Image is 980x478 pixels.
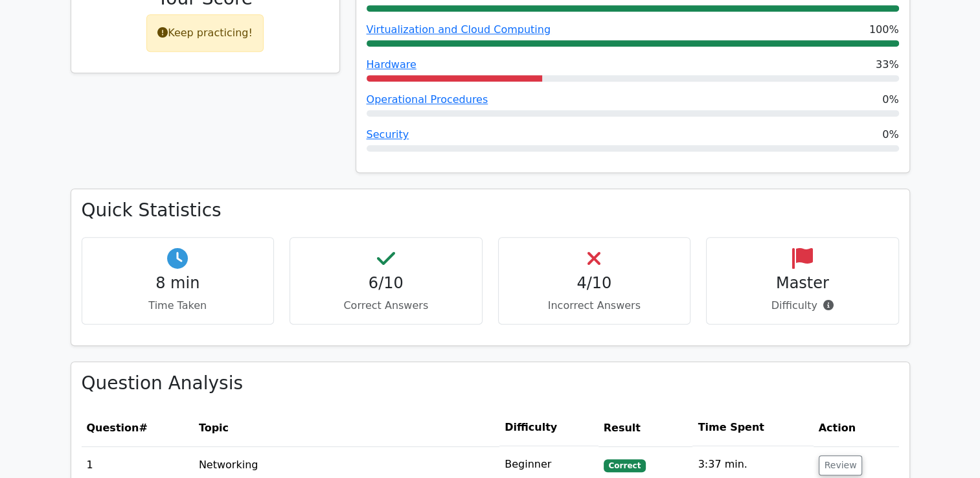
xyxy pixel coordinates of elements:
[598,409,693,446] th: Result
[499,409,598,446] th: Difficulty
[367,128,409,141] a: Security
[301,274,472,293] h4: 6/10
[93,274,264,293] h4: 8 min
[367,23,551,36] a: Virtualization and Cloud Computing
[367,58,416,71] a: Hardware
[869,22,899,38] span: 100%
[509,274,680,293] h4: 4/10
[814,409,899,446] th: Action
[509,298,680,313] p: Incorrect Answers
[882,92,898,108] span: 0%
[367,93,488,106] a: Operational Procedures
[717,298,888,313] p: Difficulty
[93,298,264,313] p: Time Taken
[819,455,863,475] button: Review
[194,409,499,446] th: Topic
[604,459,646,472] span: Correct
[882,127,898,142] span: 0%
[692,409,813,446] th: Time Spent
[301,298,472,313] p: Correct Answers
[876,57,899,73] span: 33%
[82,199,899,222] h3: Quick Statistics
[82,409,194,446] th: #
[717,274,888,293] h4: Master
[87,422,139,434] span: Question
[82,372,899,394] h3: Question Analysis
[146,14,264,52] div: Keep practicing!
